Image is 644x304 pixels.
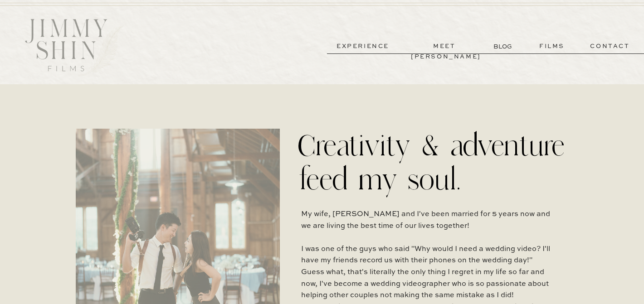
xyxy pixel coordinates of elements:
a: BLOG [493,42,514,51]
h2: Creativity & adventure feed my soul. [298,129,573,194]
a: contact [577,41,643,52]
a: experience [329,41,396,52]
a: films [530,41,574,52]
a: meet [PERSON_NAME] [411,41,478,52]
